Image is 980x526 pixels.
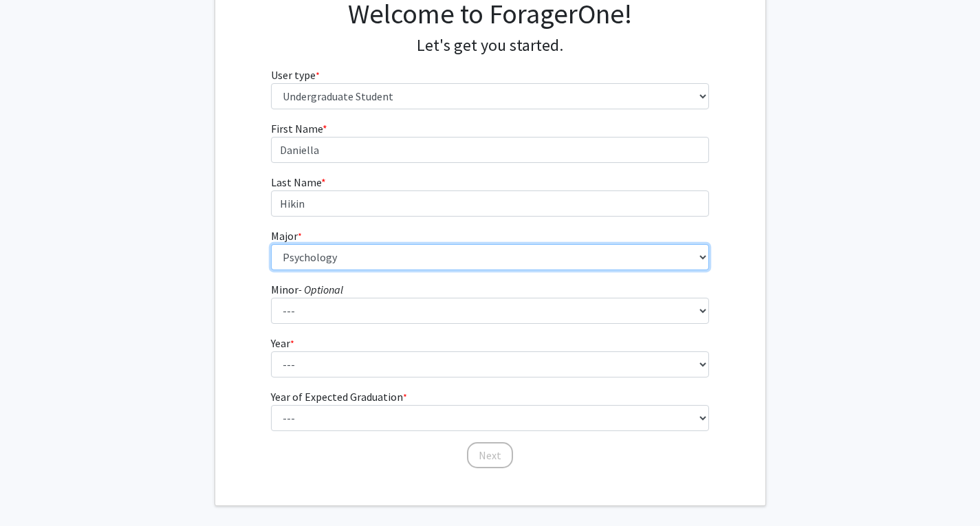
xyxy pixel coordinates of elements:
i: - Optional [298,283,343,296]
h4: Let's get you started. [271,36,709,56]
label: Major [271,228,302,244]
label: User type [271,67,320,83]
span: First Name [271,122,323,135]
iframe: Chat [10,464,58,516]
label: Year of Expected Graduation [271,388,407,405]
button: Next [467,442,513,468]
span: Last Name [271,175,321,189]
label: Minor [271,281,343,298]
label: Year [271,335,294,351]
